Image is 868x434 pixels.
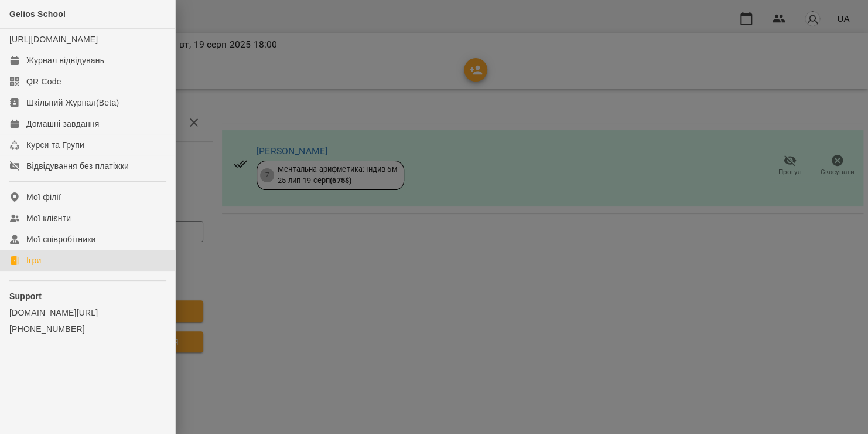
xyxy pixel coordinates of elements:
div: Курси та Групи [26,139,84,151]
a: [DOMAIN_NAME][URL] [9,307,166,318]
div: Домашні завдання [26,118,99,130]
div: Відвідування без платіжки [26,160,129,172]
div: Мої філії [26,191,61,203]
span: Gelios School [9,9,66,19]
div: QR Code [26,76,61,87]
div: Мої співробітники [26,233,96,245]
a: [URL][DOMAIN_NAME] [9,35,98,44]
div: Журнал відвідувань [26,55,104,66]
div: Мої клієнти [26,212,71,224]
p: Support [9,290,166,302]
a: [PHONE_NUMBER] [9,323,166,335]
div: Ігри [26,255,41,266]
div: Шкільний Журнал(Beta) [26,97,119,108]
